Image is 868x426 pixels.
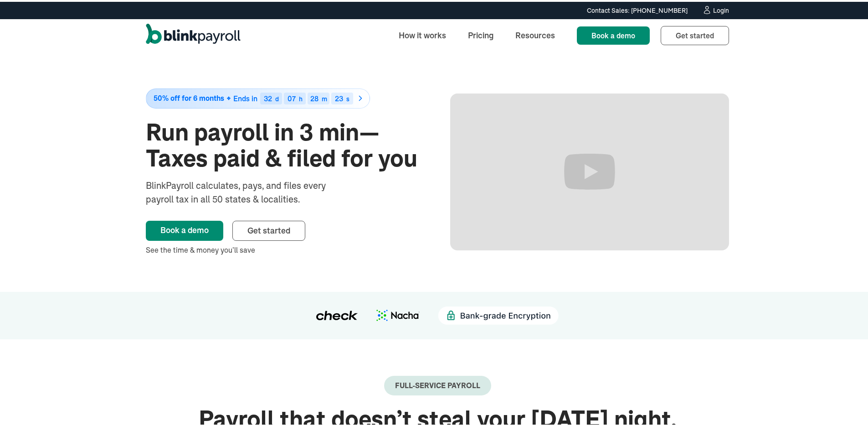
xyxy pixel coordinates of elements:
[247,223,290,234] span: Get started
[391,24,453,43] a: How it works
[146,118,425,170] h1: Run payroll in 3 min—Taxes paid & filed for you
[233,92,257,101] span: Ends in
[395,379,480,388] div: Full-Service payroll
[146,219,223,239] a: Book a demo
[146,177,350,204] div: BlinkPayroll calculates, pays, and files every payroll tax in all 50 states & localities.
[146,87,425,107] a: 50% off for 6 monthsEnds in32d07h28m23s
[587,4,688,14] div: Contact Sales: [PHONE_NUMBER]
[310,92,318,101] span: 28
[713,5,729,12] div: Login
[264,92,272,101] span: 32
[676,29,714,38] span: Get started
[450,92,729,249] iframe: Run Payroll in 3 min with BlinkPayroll
[577,25,650,43] a: Book a demo
[288,92,296,101] span: 07
[346,94,349,100] div: s
[508,24,562,43] a: Resources
[154,93,224,100] span: 50% off for 6 months
[702,4,729,14] a: Login
[146,243,425,254] div: See the time & money you’ll save
[299,94,303,100] div: h
[146,22,241,46] a: home
[661,24,729,43] a: Get started
[275,94,279,100] div: d
[335,92,343,101] span: 23
[461,24,501,43] a: Pricing
[232,219,305,239] a: Get started
[591,29,635,38] span: Book a demo
[322,94,327,100] div: m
